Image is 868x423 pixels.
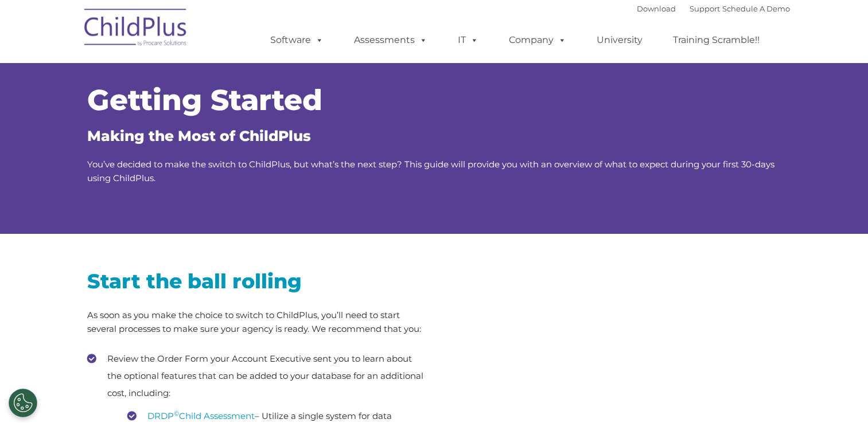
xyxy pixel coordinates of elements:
a: Company [497,29,578,52]
img: ChildPlus by Procare Solutions [79,1,193,58]
a: DRDP©Child Assessment [147,410,255,421]
a: Software [259,29,335,52]
p: As soon as you make the choice to switch to ChildPlus, you’ll need to start several processes to ... [87,308,426,336]
span: Making the Most of ChildPlus [87,127,311,144]
font: | [637,4,790,13]
a: Support [690,4,720,13]
a: Download [637,4,676,13]
sup: © [174,409,179,417]
a: Assessments [342,29,439,52]
a: Schedule A Demo [722,4,790,13]
a: IT [446,29,490,52]
a: Training Scramble!! [661,29,771,52]
span: You’ve decided to make the switch to ChildPlus, but what’s the next step? This guide will provide... [87,159,774,183]
h2: Start the ball rolling [87,268,426,294]
a: University [585,29,654,52]
button: Cookies Settings [9,389,37,417]
span: Getting Started [87,83,322,117]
